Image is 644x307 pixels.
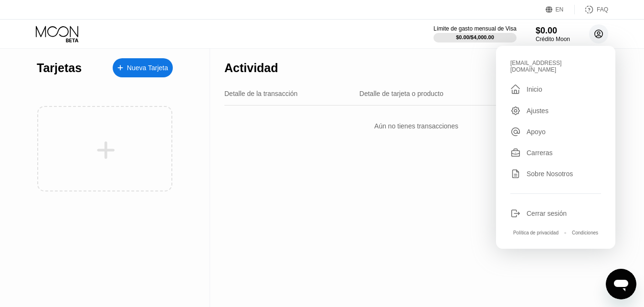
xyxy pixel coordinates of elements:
div: Nueva Tarjeta [127,64,168,72]
div: EN [546,5,575,14]
div: Sobre Nosotros [527,170,573,178]
div: Límite de gasto mensual de Visa [433,25,517,32]
div: FAQ [575,5,608,14]
div: $0.00Crédito Moon [536,26,570,42]
div: Carreras [527,149,552,157]
div: Actividad [224,61,278,75]
div: Sobre Nosotros [510,169,601,179]
div: Inicio [527,85,542,93]
div: Aún no tienes transacciones [224,113,608,139]
div: $0.00 [536,26,570,36]
div: Política de privacidad [513,230,559,235]
div: Ajustes [510,106,601,116]
div: Condiciones [572,230,598,235]
div: Detalle de tarjeta o producto [359,90,443,97]
div: Límite de gasto mensual de Visa$0.00/$4,000.00 [433,25,517,42]
div: [EMAIL_ADDRESS][DOMAIN_NAME] [510,60,601,73]
div: Carreras [510,148,601,158]
div: Ajustes [527,107,549,115]
div: Apoyo [527,128,546,136]
div: Tarjetas [37,61,82,75]
iframe: Botón para iniciar la ventana de mensajería [606,269,636,299]
div: Cerrar sesión [527,210,567,217]
div: $0.00 / $4,000.00 [456,34,494,40]
div: EN [556,6,564,13]
div: Inicio [510,84,601,95]
div: FAQ [597,6,608,13]
div:  [510,84,521,95]
div: Apoyo [510,127,601,137]
div: Nueva Tarjeta [113,58,173,77]
div: Crédito Moon [536,36,570,42]
div: Detalle de la transacción [224,90,297,97]
div: Cerrar sesión [510,208,601,219]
